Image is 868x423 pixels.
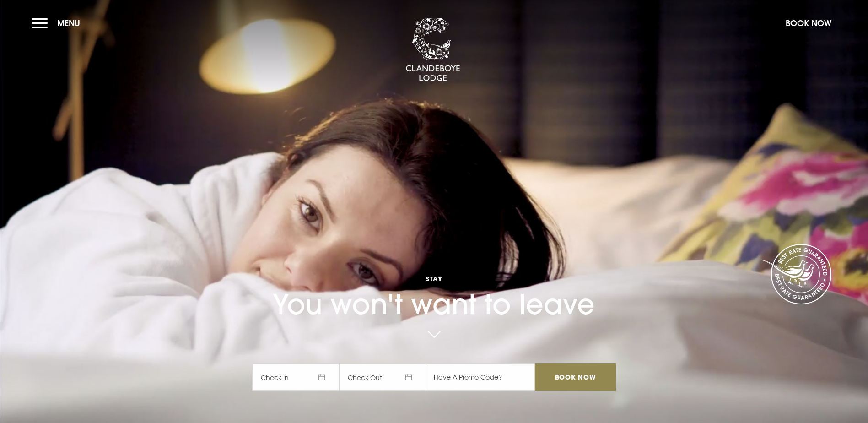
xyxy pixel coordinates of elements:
[339,363,426,391] span: Check Out
[535,363,615,391] input: Book Now
[252,363,339,391] span: Check In
[252,274,615,283] span: Stay
[252,247,615,320] h1: You won't want to leave
[781,13,836,33] button: Book Now
[57,18,80,28] span: Menu
[32,13,85,33] button: Menu
[405,18,460,82] img: Clandeboye Lodge
[426,363,535,391] input: Have A Promo Code?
